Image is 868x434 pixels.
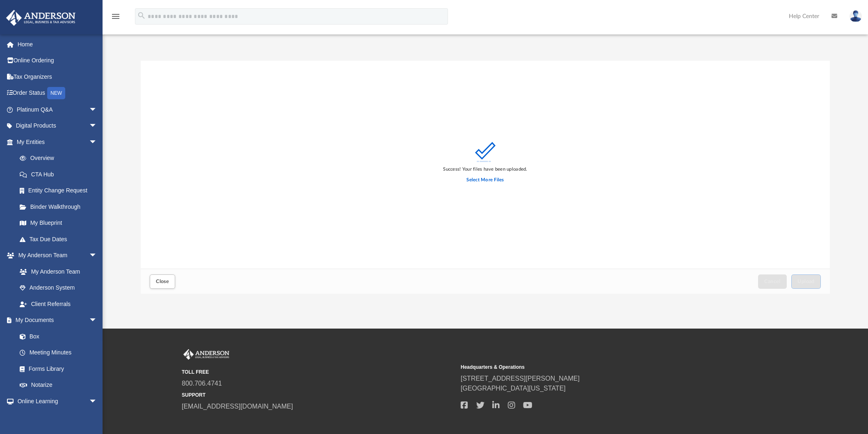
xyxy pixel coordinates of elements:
[758,274,787,289] button: Cancel
[156,279,169,284] span: Close
[141,61,829,294] div: Upload
[11,183,110,199] a: Entity Change Request
[6,247,105,264] a: My Anderson Teamarrow_drop_down
[791,274,821,289] button: Upload
[89,247,105,264] span: arrow_drop_down
[111,16,121,21] a: menu
[182,403,293,410] a: [EMAIL_ADDRESS][DOMAIN_NAME]
[6,312,105,329] a: My Documentsarrow_drop_down
[111,11,121,21] i: menu
[6,393,105,409] a: Online Learningarrow_drop_down
[850,10,862,22] img: User Pic
[6,101,110,118] a: Platinum Q&Aarrow_drop_down
[141,61,830,269] div: grid
[182,380,222,387] a: 800.706.4741
[11,263,101,280] a: My Anderson Team
[764,279,781,284] span: Cancel
[89,393,105,410] span: arrow_drop_down
[11,215,105,231] a: My Blueprint
[137,11,146,20] i: search
[461,385,566,392] a: [GEOGRAPHIC_DATA][US_STATE]
[89,118,105,135] span: arrow_drop_down
[89,134,105,151] span: arrow_drop_down
[89,312,105,329] span: arrow_drop_down
[11,328,101,345] a: Box
[797,279,815,284] span: Upload
[11,231,110,247] a: Tax Due Dates
[11,361,101,377] a: Forms Library
[47,87,65,99] div: NEW
[6,134,110,150] a: My Entitiesarrow_drop_down
[466,176,504,184] label: Select More Files
[89,101,105,118] span: arrow_drop_down
[6,53,110,69] a: Online Ordering
[461,375,580,382] a: [STREET_ADDRESS][PERSON_NAME]
[182,391,455,399] small: SUPPORT
[6,36,110,53] a: Home
[11,296,105,312] a: Client Referrals
[11,150,110,167] a: Overview
[11,166,110,183] a: CTA Hub
[461,363,734,371] small: Headquarters & Operations
[11,377,105,393] a: Notarize
[443,166,527,173] div: Success! Your files have been uploaded.
[4,10,78,26] img: Anderson Advisors Platinum Portal
[6,85,110,102] a: Order StatusNEW
[150,274,175,289] button: Close
[11,345,105,361] a: Meeting Minutes
[11,199,110,215] a: Binder Walkthrough
[182,349,231,360] img: Anderson Advisors Platinum Portal
[6,118,110,134] a: Digital Productsarrow_drop_down
[182,368,455,376] small: TOLL FREE
[6,69,110,85] a: Tax Organizers
[11,280,105,296] a: Anderson System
